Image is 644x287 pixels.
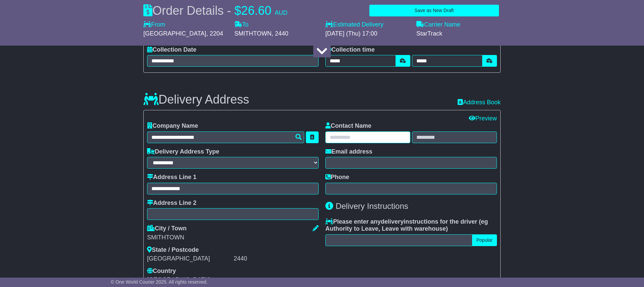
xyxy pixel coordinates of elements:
[369,5,499,16] button: Save as New Draft
[147,148,219,156] label: Delivery Address Type
[458,99,501,106] a: Address Book
[472,234,497,246] button: Popular
[381,218,404,225] span: delivery
[147,255,232,263] div: [GEOGRAPHIC_DATA]
[147,246,199,254] label: State / Postcode
[111,279,208,285] span: © One World Courier 2025. All rights reserved.
[416,21,460,28] label: Carrier Name
[336,202,408,211] span: Delivery Instructions
[325,122,371,130] label: Contact Name
[275,9,287,16] span: AUD
[143,3,287,18] div: Order Details -
[325,218,488,232] span: eg Authority to Leave, Leave with warehouse
[147,268,176,275] label: Country
[147,122,198,130] label: Company Name
[143,30,206,37] span: [GEOGRAPHIC_DATA]
[272,30,288,37] span: , 2440
[147,225,187,232] label: City / Town
[325,148,372,156] label: Email address
[325,174,349,181] label: Phone
[234,255,319,263] div: 2440
[147,46,196,54] label: Collection Date
[325,30,410,38] div: [DATE] (Thu) 17:00
[147,234,319,241] div: SMITHTOWN
[234,21,248,28] label: To
[143,21,165,28] label: From
[234,4,241,17] span: $
[234,30,272,37] span: SMITHTOWN
[147,199,196,207] label: Address Line 2
[143,93,249,106] h3: Delivery Address
[325,218,497,233] label: Please enter any instructions for the driver ( )
[147,174,196,181] label: Address Line 1
[147,276,210,283] span: [GEOGRAPHIC_DATA]
[416,30,501,38] div: StarTrack
[206,30,223,37] span: , 2204
[325,21,410,28] label: Estimated Delivery
[241,4,271,17] span: 26.60
[469,115,497,122] a: Preview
